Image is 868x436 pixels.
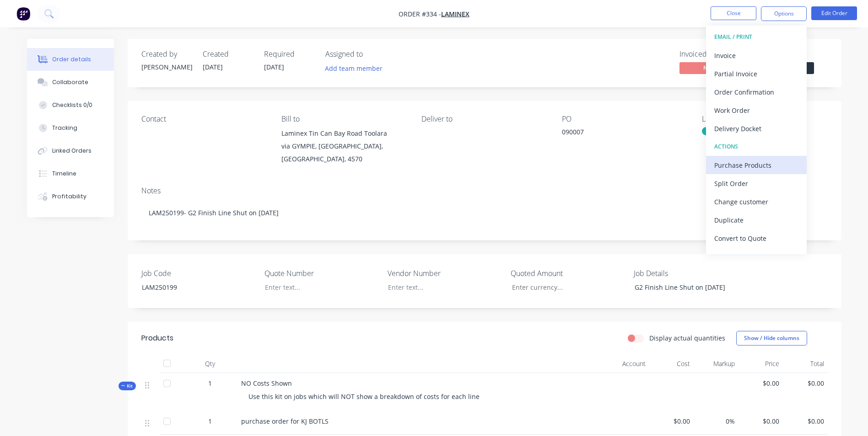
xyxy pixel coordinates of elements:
button: Archive [706,247,807,266]
div: Purchase Products [714,159,798,172]
div: LAM250199 [702,127,740,135]
button: Partial Invoice [706,64,807,83]
div: [PERSON_NAME] [141,62,192,72]
div: Created by [141,50,192,58]
div: G2 Finish Line Shut on [DATE] [627,281,742,294]
span: 1 [208,378,212,388]
div: ACTIONS [714,141,798,153]
button: Split Order [706,174,807,192]
button: ACTIONS [706,138,807,156]
button: Timeline [27,162,114,185]
button: Duplicate [706,211,807,229]
span: $0.00 [787,416,824,426]
span: Use this kit on jobs which will NOT show a breakdown of costs for each line [248,392,480,401]
span: $0.00 [742,416,780,426]
div: EMAIL / PRINT [714,31,798,43]
div: Work Order [714,104,798,117]
div: Account [558,355,649,373]
div: Partial Invoice [714,67,798,80]
div: Order Confirmation [714,85,798,99]
div: Contact [141,115,267,123]
div: Assigned to [325,50,417,58]
div: Checklists 0/0 [52,101,92,109]
button: Convert to Quote [706,229,807,247]
div: Invoiced [679,50,748,58]
button: Options [761,6,807,21]
div: PO [562,115,687,123]
button: Linked Orders [27,139,114,162]
button: Change customer [706,192,807,211]
label: Job Details [634,268,748,279]
div: Products [141,333,173,344]
span: $0.00 [787,378,824,388]
button: Add team member [325,62,388,74]
img: Factory [16,7,30,21]
div: Cost [649,355,694,373]
span: $0.00 [742,378,780,388]
button: Order Confirmation [706,83,807,101]
div: Order details [52,55,91,64]
div: Archive [714,250,798,263]
div: Labels [702,115,827,123]
div: Delivery Docket [714,122,798,135]
div: Qty [183,355,237,373]
label: Display actual quantities [649,333,725,343]
div: Notes [141,186,828,195]
button: Collaborate [27,71,114,94]
label: Quote Number [264,268,379,279]
button: Add team member [320,62,387,74]
button: Order details [27,48,114,71]
div: LAM250199- G2 Finish Line Shut on [DATE] [141,199,828,227]
button: Checklists 0/0 [27,94,114,117]
div: Required [264,50,314,58]
div: Linked Orders [52,147,92,155]
span: No [679,62,734,74]
label: Job Code [141,268,256,279]
div: Deliver to [421,115,547,123]
div: Laminex Tin Can Bay Road Toolaravia GYMPIE, [GEOGRAPHIC_DATA], [GEOGRAPHIC_DATA], 4570 [281,127,407,165]
div: Bill to [281,115,407,123]
span: Order #334 - [399,10,441,18]
div: Change customer [714,195,798,208]
label: Quoted Amount [511,268,625,279]
div: Collaborate [52,78,88,86]
div: Convert to Quote [714,232,798,245]
span: 1 [208,416,212,426]
div: Kit [119,382,136,390]
div: 090007 [562,127,676,140]
div: Markup [694,355,739,373]
span: NO Costs Shown [241,379,292,388]
div: Total [783,355,828,373]
span: $0.00 [653,416,690,426]
button: Work Order [706,101,807,119]
span: Kit [121,383,133,389]
div: Tracking [52,124,77,132]
div: Invoice [714,49,798,62]
span: 0% [697,416,735,426]
button: Delivery Docket [706,119,807,138]
span: purchase order for KJ BOTLS [241,417,329,425]
span: [DATE] [203,63,223,71]
button: Close [711,6,756,20]
div: Profitability [52,192,86,201]
div: LAM250199 [135,281,249,294]
div: Created [203,50,253,58]
div: Split Order [714,177,798,190]
div: Duplicate [714,213,798,227]
button: Edit Order [811,6,857,20]
button: Profitability [27,185,114,208]
button: Tracking [27,117,114,139]
button: Show / Hide columns [736,331,807,346]
button: EMAIL / PRINT [706,28,807,46]
div: via GYMPIE, [GEOGRAPHIC_DATA], [GEOGRAPHIC_DATA], 4570 [281,140,407,165]
div: Timeline [52,170,76,178]
span: [DATE] [264,63,284,71]
button: Purchase Products [706,156,807,174]
button: Invoice [706,46,807,64]
a: Laminex [441,10,469,18]
div: Laminex Tin Can Bay Road Toolara [281,127,407,140]
label: Vendor Number [388,268,502,279]
div: Price [739,355,783,373]
input: Enter currency... [504,281,625,294]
